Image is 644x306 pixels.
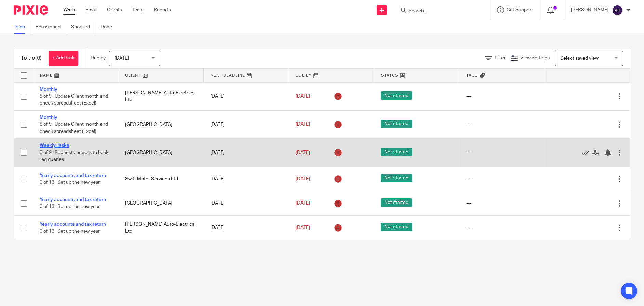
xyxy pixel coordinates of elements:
[381,223,412,231] span: Not started
[466,73,478,77] span: Tags
[40,173,106,178] a: Yearly accounts and tax return
[63,6,75,13] a: Work
[36,20,66,34] a: Reassigned
[35,55,42,61] span: (6)
[91,55,106,61] p: Due by
[118,139,204,167] td: [GEOGRAPHIC_DATA]
[40,180,100,185] span: 0 of 13 · Set up the new year
[118,191,204,215] td: [GEOGRAPHIC_DATA]
[296,177,310,181] span: [DATE]
[612,5,623,16] img: svg%3E
[296,94,310,99] span: [DATE]
[118,167,204,191] td: Swift Motor Services Ltd
[203,191,289,215] td: [DATE]
[107,6,122,13] a: Clients
[40,197,106,202] a: Yearly accounts and tax return
[132,6,144,13] a: Team
[71,20,95,34] a: Snoozed
[203,110,289,138] td: [DATE]
[408,8,469,14] input: Search
[85,6,97,13] a: Email
[14,5,48,15] img: Pixie
[203,215,289,240] td: [DATE]
[507,8,533,12] span: Get Support
[466,93,538,100] div: ---
[40,87,57,92] a: Monthly
[466,149,538,156] div: ---
[40,115,57,120] a: Monthly
[582,149,592,156] a: Mark as done
[115,56,129,61] span: [DATE]
[381,198,412,207] span: Not started
[571,6,608,13] p: [PERSON_NAME]
[466,121,538,128] div: ---
[381,91,412,100] span: Not started
[520,56,550,60] span: View Settings
[203,167,289,191] td: [DATE]
[21,55,42,62] h1: To do
[100,20,117,34] a: Done
[40,122,108,134] span: 8 of 9 · Update Client month end check spreadsheet (Excel)
[296,122,310,127] span: [DATE]
[495,56,506,60] span: Filter
[203,139,289,167] td: [DATE]
[40,205,100,209] span: 0 of 13 · Set up the new year
[296,201,310,206] span: [DATE]
[466,200,538,207] div: ---
[381,174,412,182] span: Not started
[14,20,30,34] a: To do
[49,51,78,66] a: + Add task
[154,6,171,13] a: Reports
[40,222,106,227] a: Yearly accounts and tax return
[296,150,310,155] span: [DATE]
[381,120,412,128] span: Not started
[296,225,310,230] span: [DATE]
[560,56,599,61] span: Select saved view
[466,224,538,231] div: ---
[118,82,204,110] td: [PERSON_NAME] Auto-Electrics Ltd
[40,229,100,234] span: 0 of 13 · Set up the new year
[118,110,204,138] td: [GEOGRAPHIC_DATA]
[466,176,538,182] div: ---
[118,215,204,240] td: [PERSON_NAME] Auto-Electrics Ltd
[40,150,108,162] span: 0 of 9 · Request answers to bank req queries
[40,94,108,106] span: 8 of 9 · Update Client month end check spreadsheet (Excel)
[40,143,69,148] a: Weekly Tasks
[203,82,289,110] td: [DATE]
[381,148,412,156] span: Not started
